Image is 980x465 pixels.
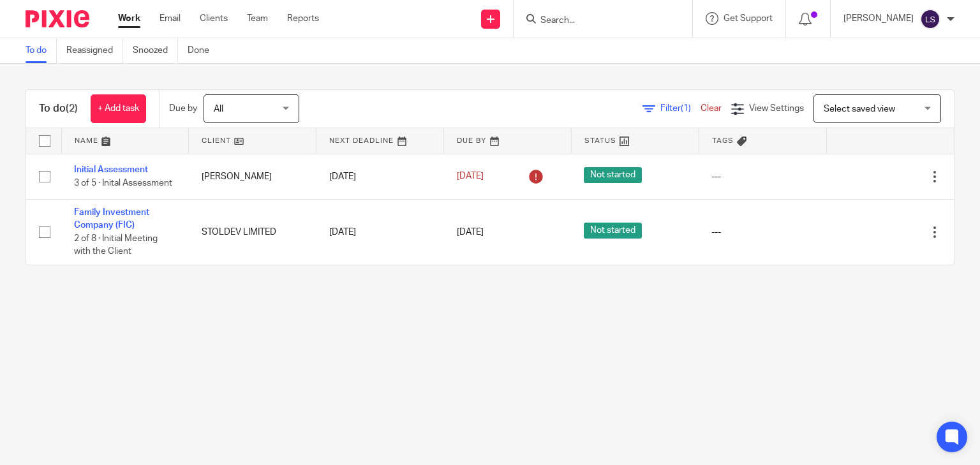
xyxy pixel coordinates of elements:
span: Tags [712,137,734,144]
div: --- [711,226,813,239]
a: + Add task [91,94,146,123]
span: (1) [681,104,691,113]
span: Filter [660,104,701,113]
span: Select saved view [824,105,895,114]
td: [DATE] [316,199,444,264]
a: To do [26,38,57,63]
img: svg%3E [920,9,940,29]
img: Pixie [26,10,89,27]
span: All [214,105,223,114]
a: Reports [287,12,319,25]
a: Email [160,12,181,25]
div: --- [711,170,813,183]
a: Work [118,12,140,25]
span: View Settings [749,104,804,113]
a: Reassigned [66,38,123,63]
span: Not started [584,223,642,239]
a: Family Investment Company (FIC) [74,208,149,230]
a: Clear [701,104,722,113]
p: Due by [169,102,197,115]
td: STOLDEV LIMITED [189,199,316,264]
a: Team [247,12,268,25]
span: 3 of 5 · Inital Assessment [74,179,172,188]
span: [DATE] [457,228,484,237]
h1: To do [39,102,78,115]
span: Get Support [724,14,773,23]
a: Clients [200,12,228,25]
input: Search [539,15,654,27]
span: 2 of 8 · Initial Meeting with the Client [74,234,158,256]
span: [DATE] [457,172,484,181]
span: (2) [66,103,78,114]
a: Snoozed [133,38,178,63]
a: Initial Assessment [74,165,148,174]
p: [PERSON_NAME] [843,12,914,25]
a: Done [188,38,219,63]
td: [PERSON_NAME] [189,154,316,199]
td: [DATE] [316,154,444,199]
span: Not started [584,167,642,183]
